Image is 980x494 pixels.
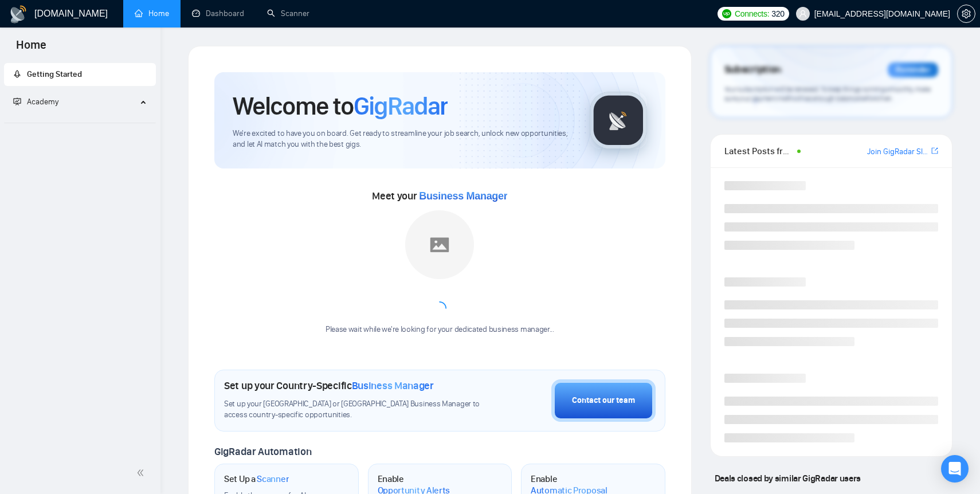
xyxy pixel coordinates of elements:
span: Latest Posts from the GigRadar Community [724,144,794,158]
span: Connects: [735,7,769,20]
img: placeholder.png [405,210,474,279]
a: searchScanner [267,9,309,18]
span: We're excited to have you on board. Get ready to streamline your job search, unlock new opportuni... [233,128,571,150]
a: export [931,146,938,156]
span: GigRadar [354,91,448,121]
span: Getting Started [27,69,82,79]
h1: Set Up a [224,473,289,485]
li: Getting Started [4,63,156,86]
span: user [799,10,807,18]
span: double-left [136,467,148,479]
span: Deals closed by similar GigRadar users [710,468,865,488]
span: Scanner [257,473,289,485]
div: Contact our team [572,394,635,407]
span: loading [430,299,449,318]
a: Join GigRadar Slack Community [867,146,929,158]
img: logo [9,5,28,23]
span: Academy [13,97,58,107]
button: setting [957,5,975,23]
span: Meet your [372,190,507,202]
a: dashboardDashboard [192,9,244,18]
span: Home [7,37,56,61]
img: gigradar-logo.png [590,92,647,149]
div: Open Intercom Messenger [941,455,969,483]
img: upwork-logo.png [722,9,731,18]
span: GigRadar Automation [214,445,311,458]
a: homeHome [135,9,169,18]
h1: Welcome to [233,91,448,121]
span: Business Manager [352,379,434,392]
span: Subscription [724,60,781,80]
span: Business Manager [419,190,507,202]
a: setting [957,9,975,18]
span: Set up your [GEOGRAPHIC_DATA] or [GEOGRAPHIC_DATA] Business Manager to access country-specific op... [224,399,483,421]
button: Contact our team [551,379,656,422]
span: Academy [27,97,58,107]
span: Your subscription will be renewed. To keep things running smoothly, make sure your payment method... [724,85,931,103]
span: fund-projection-screen [13,97,21,105]
h1: Set up your Country-Specific [224,379,434,392]
span: setting [958,9,975,18]
span: rocket [13,70,21,78]
li: Academy Homepage [4,118,156,126]
div: Reminder [888,62,938,77]
span: export [931,146,938,155]
span: 320 [771,7,784,20]
div: Please wait while we're looking for your dedicated business manager... [319,324,561,335]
